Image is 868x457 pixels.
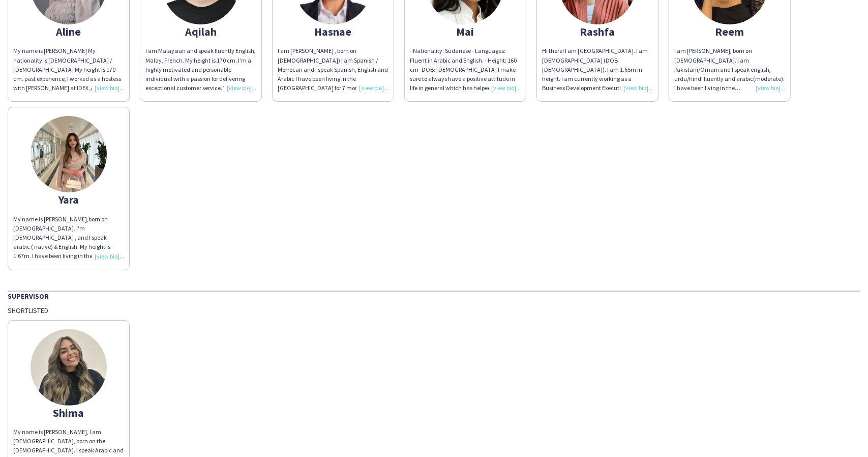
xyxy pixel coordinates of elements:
div: I am [PERSON_NAME] , born on [DEMOGRAPHIC_DATA]) | am Spanish / Morrocan and I speak Spanish, Eng... [278,46,388,93]
div: Shima [13,408,124,417]
div: Aline [13,27,124,36]
img: thumb-3c4366df-2dda-49c4-ac57-7476a23bfdf7.jpg [31,116,107,192]
div: Shortlisted [8,306,860,315]
div: Aqilah [145,27,256,36]
div: - Nationality: Sudanese - Languages: Fluent in Arabic and English. - Height: 160 cm -DOB: [DEMOGR... [410,46,521,93]
div: Hasnae [278,27,388,36]
div: Supervisor [8,291,860,301]
div: Rashfa [542,27,653,36]
div: Mai [410,27,521,36]
div: Hi there! I am [GEOGRAPHIC_DATA]. I am [DEMOGRAPHIC_DATA] (DOB [DEMOGRAPHIC_DATA]). I am 1.65m in... [542,46,653,93]
div: Reem [674,27,785,36]
div: My name is [PERSON_NAME],born on [DEMOGRAPHIC_DATA]. I'm [DEMOGRAPHIC_DATA] , and I speak arabic ... [13,215,124,261]
div: I am Malaysian and speak fluently English, Malay, French. My height is 170 cm. I’m a highly motiv... [145,46,256,93]
div: Yara [13,195,124,204]
div: I am [PERSON_NAME], born on [DEMOGRAPHIC_DATA]. I am Pakistani/Omani and I speak english, urdu/hi... [674,46,785,93]
div: My name is [PERSON_NAME] My nationality is [DEMOGRAPHIC_DATA] / [DEMOGRAPHIC_DATA] My height is 1... [13,46,124,93]
img: thumb-66a0eee99dbf9.jpeg [31,329,107,406]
